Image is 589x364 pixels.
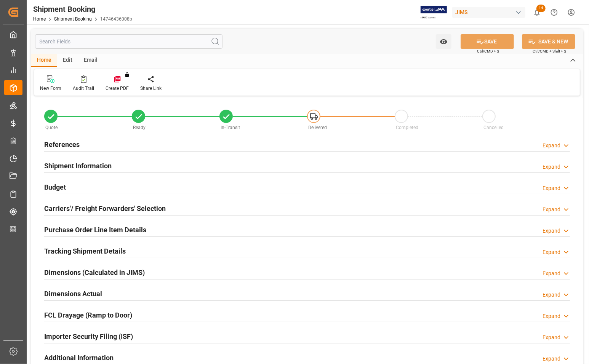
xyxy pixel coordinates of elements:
[543,227,560,235] div: Expand
[543,248,560,256] div: Expand
[543,312,560,320] div: Expand
[44,267,145,278] h2: Dimensions (Calculated in JIMS)
[44,289,102,299] h2: Dimensions Actual
[543,291,560,299] div: Expand
[133,125,146,130] span: Ready
[44,353,114,363] h2: Additional Information
[522,34,575,49] button: SAVE & NEW
[452,7,525,18] div: JIMS
[528,4,546,21] button: show 14 new notifications
[543,206,560,214] div: Expand
[44,203,166,214] h2: Carriers'/ Freight Forwarders' Selection
[221,125,240,130] span: In-Transit
[396,125,419,130] span: Completed
[33,3,132,15] div: Shipment Booking
[452,5,528,19] button: JIMS
[78,54,103,67] div: Email
[54,16,92,22] a: Shipment Booking
[44,161,112,171] h2: Shipment Information
[44,246,126,256] h2: Tracking Shipment Details
[31,54,57,67] div: Home
[484,125,504,130] span: Cancelled
[436,34,451,49] button: open menu
[543,163,560,171] div: Expand
[57,54,78,67] div: Edit
[44,139,80,150] h2: References
[543,184,560,192] div: Expand
[44,225,146,235] h2: Purchase Order Line Item Details
[543,355,560,363] div: Expand
[546,4,563,21] button: Help Center
[543,270,560,278] div: Expand
[543,334,560,342] div: Expand
[73,85,94,92] div: Audit Trail
[543,142,560,150] div: Expand
[533,48,566,54] span: Ctrl/CMD + Shift + S
[40,85,61,92] div: New Form
[309,125,327,130] span: Delivered
[421,6,447,19] img: Exertis%20JAM%20-%20Email%20Logo.jpg_1722504956.jpg
[477,48,499,54] span: Ctrl/CMD + S
[46,125,58,130] span: Quote
[140,85,162,92] div: Share Link
[35,34,222,49] input: Search Fields
[44,310,132,320] h2: FCL Drayage (Ramp to Door)
[536,5,546,12] span: 14
[461,34,514,49] button: SAVE
[33,16,46,22] a: Home
[44,331,133,342] h2: Importer Security Filing (ISF)
[44,182,66,192] h2: Budget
